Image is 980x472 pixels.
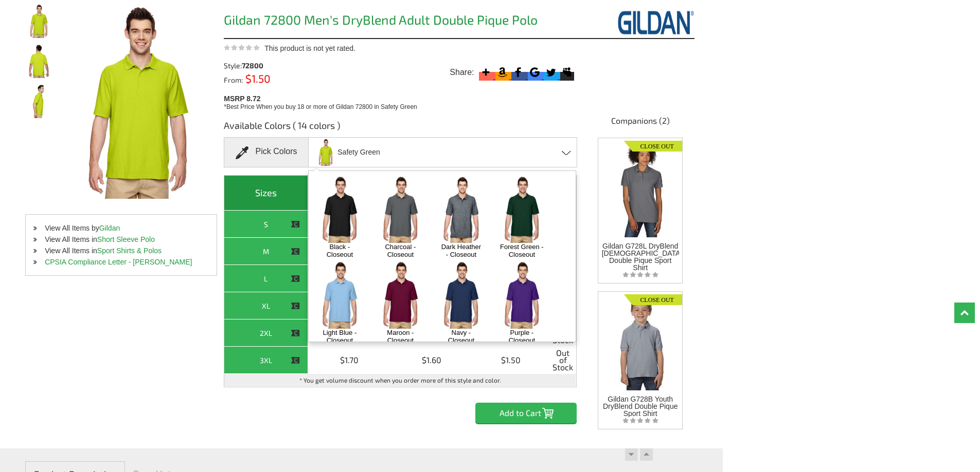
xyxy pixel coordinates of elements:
[379,243,422,258] a: Charcoal - Closeout
[450,67,474,78] span: Share:
[227,354,305,367] div: 3XL
[25,4,52,38] img: Gildan 72800 Men's DryBlend Adult Double Pique Polo
[26,245,217,256] li: View All Items in
[224,119,577,137] h3: Available Colors ( 14 colors )
[511,65,525,79] svg: Facebook
[318,329,362,344] a: Light Blue - Closeout
[308,347,391,374] td: $1.70
[439,329,483,344] a: Navy - Closeout
[291,356,300,365] img: This item is CLOSEOUT!
[544,65,558,79] svg: Twitter
[553,349,573,371] span: Out of Stock
[954,303,975,323] a: Top
[622,271,658,278] img: listing_empty_star.svg
[624,292,682,305] img: Closeout
[291,274,300,284] img: This item is CLOSEOUT!
[224,103,417,110] span: *Best Price When you buy 18 or more of Gildan 72800 in Safety Green
[495,176,549,243] img: Forest Green
[434,176,488,243] img: Dark Heather
[224,92,580,111] div: MSRP 8.72
[26,234,217,245] li: View All Items in
[553,322,573,344] span: Out of Stock
[224,13,577,29] h1: Gildan 72800 Men's DryBlend Adult Double Pique Polo
[472,347,550,374] td: $1.50
[500,243,544,258] a: Forest Green - Closeout
[586,115,694,131] h4: Companions (2)
[475,403,577,423] input: Add to Cart
[373,176,427,243] img: Charcoal
[617,9,694,35] img: Gildan
[224,374,576,387] td: * You get volume discount when you order more of this style and color.
[291,329,300,338] img: This item is CLOSEOUT!
[26,222,217,234] li: View All Items by
[500,329,544,344] a: Purple - Closeout
[291,301,300,311] img: This item is CLOSEOUT!
[391,347,472,374] td: $1.60
[624,138,682,152] img: Closeout
[528,65,542,79] svg: Google Bookmark
[434,261,488,328] img: Navy
[495,65,509,79] svg: Amazon
[227,327,305,339] div: 2XL
[495,261,549,328] img: Purple
[373,261,427,328] img: Maroon
[622,417,658,424] img: listing_empty_star.svg
[479,65,493,79] svg: More
[25,44,52,78] img: Gildan 72800 Men's DryBlend Adult Double Pique Polo
[313,261,367,328] img: Light Blue
[313,176,367,243] img: Black
[227,299,305,312] div: XL
[602,138,679,271] a: Closeout Gildan G728L DryBlend [DEMOGRAPHIC_DATA] Double Pique Sport Shirt
[337,143,380,161] span: Safety Green
[602,242,683,272] span: Gildan G728L DryBlend [DEMOGRAPHIC_DATA] Double Pique Sport Shirt
[45,258,192,266] a: CPSIA Compliance Letter - [PERSON_NAME]
[602,292,679,418] a: Closeout Gildan G728B Youth DryBlend Double Pique Sport Shirt
[379,329,422,344] a: Maroon - Closeout
[25,84,52,118] img: Gildan 72800 Men's DryBlend Adult Double Pique Polo
[291,220,300,229] img: This item is CLOSEOUT!
[318,243,362,258] a: Black - Closeout
[560,65,574,79] svg: Myspace
[315,139,336,166] img: Safety Green
[264,44,355,52] span: This product is not yet rated.
[603,395,678,418] span: Gildan G728B Youth DryBlend Double Pique Sport Shirt
[291,247,300,256] img: This item is CLOSEOUT!
[439,243,483,258] a: Dark Heather - Closeout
